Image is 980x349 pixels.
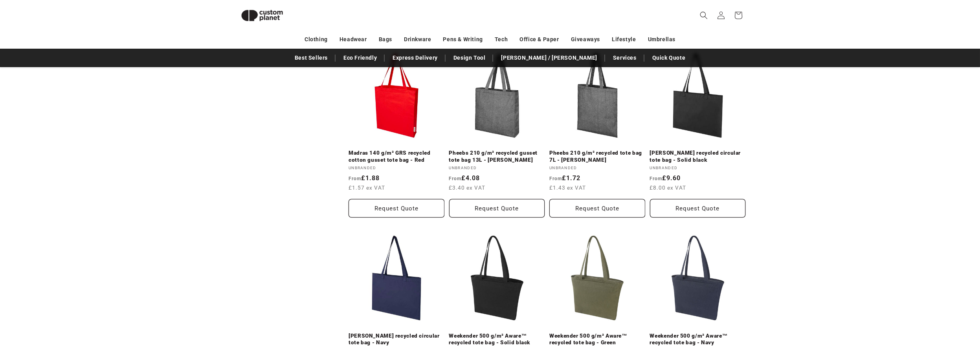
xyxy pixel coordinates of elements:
[849,264,980,349] iframe: Chat Widget
[519,33,559,46] a: Office & Paper
[340,33,367,46] a: Headwear
[650,150,746,163] a: [PERSON_NAME] recycled circular tote bag - Solid black
[549,333,645,346] a: Weekender 500 g/m² Aware™ recycled tote bag - Green
[609,51,640,65] a: Services
[650,199,746,217] button: Request Quote
[449,199,545,217] button: Request Quote
[648,51,690,65] a: Quick Quote
[443,33,483,46] a: Pens & Writing
[612,33,636,46] a: Lifestyle
[549,150,645,163] a: Pheebs 210 g/m² recycled tote bag 7L - [PERSON_NAME]
[349,333,444,346] a: [PERSON_NAME] recycled circular tote bag - Navy
[449,333,545,346] a: Weekender 500 g/m² Aware™ recycled tote bag - Solid black
[305,33,328,46] a: Clothing
[450,51,490,65] a: Design Tool
[549,199,645,217] button: Request Quote
[349,199,444,217] button: Request Quote
[495,33,508,46] a: Tech
[449,150,545,163] a: Pheebs 210 g/m² recycled gusset tote bag 13L - [PERSON_NAME]
[648,33,675,46] a: Umbrellas
[571,33,600,46] a: Giveaways
[349,150,444,163] a: Madras 140 g/m² GRS recycled cotton gusset tote bag - Red
[404,33,431,46] a: Drinkware
[389,51,442,65] a: Express Delivery
[291,51,332,65] a: Best Sellers
[235,3,290,28] img: Custom Planet
[340,51,381,65] a: Eco Friendly
[695,7,712,24] summary: Search
[849,264,980,349] div: Widżet czatu
[497,51,601,65] a: [PERSON_NAME] / [PERSON_NAME]
[650,333,746,346] a: Weekender 500 g/m² Aware™ recycled tote bag - Navy
[379,33,392,46] a: Bags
